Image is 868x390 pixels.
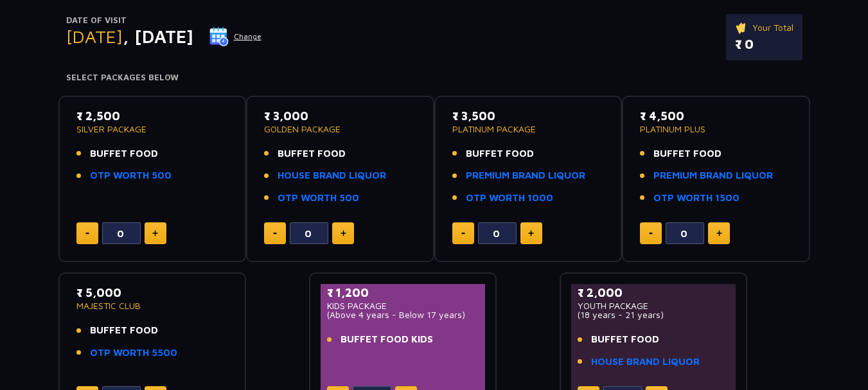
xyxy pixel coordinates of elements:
[76,107,229,125] p: ₹ 2,500
[278,146,346,161] span: BUFFET FOOD
[528,230,534,236] img: plus
[640,125,792,134] p: PLATINUM PLUS
[278,168,386,183] a: HOUSE BRAND LIQUOR
[452,125,605,134] p: PLATINUM PACKAGE
[735,35,793,54] p: ₹ 0
[209,26,262,47] button: Change
[85,233,89,235] img: minus
[278,191,359,206] a: OTP WORTH 500
[264,107,416,125] p: ₹ 3,000
[341,230,346,236] img: plus
[273,233,277,235] img: minus
[76,301,229,310] p: MAJESTIC CLUB
[152,230,158,236] img: plus
[578,284,730,301] p: ₹ 2,000
[649,233,653,235] img: minus
[327,310,479,319] p: (Above 4 years - Below 17 years)
[640,107,792,125] p: ₹ 4,500
[90,146,158,161] span: BUFFET FOOD
[264,125,416,134] p: GOLDEN PACKAGE
[66,26,123,47] span: [DATE]
[90,168,172,183] a: OTP WORTH 500
[466,146,534,161] span: BUFFET FOOD
[653,168,773,183] a: PREMIUM BRAND LIQUOR
[466,191,553,206] a: OTP WORTH 1000
[66,14,262,27] p: Date of Visit
[341,332,433,347] span: BUFFET FOOD KIDS
[90,323,158,338] span: BUFFET FOOD
[76,284,229,301] p: ₹ 5,000
[90,346,177,360] a: OTP WORTH 5500
[735,21,793,35] p: Your Total
[591,332,659,347] span: BUFFET FOOD
[466,168,585,183] a: PREMIUM BRAND LIQUOR
[716,230,722,236] img: plus
[327,301,479,310] p: KIDS PACKAGE
[461,233,465,235] img: minus
[578,301,730,310] p: YOUTH PACKAGE
[327,284,479,301] p: ₹ 1,200
[66,73,802,83] h4: Select Packages Below
[653,146,722,161] span: BUFFET FOOD
[452,107,605,125] p: ₹ 3,500
[578,310,730,319] p: (18 years - 21 years)
[591,355,700,369] a: HOUSE BRAND LIQUOR
[76,125,229,134] p: SILVER PACKAGE
[735,21,748,35] img: ticket
[653,191,740,206] a: OTP WORTH 1500
[123,26,193,47] span: , [DATE]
